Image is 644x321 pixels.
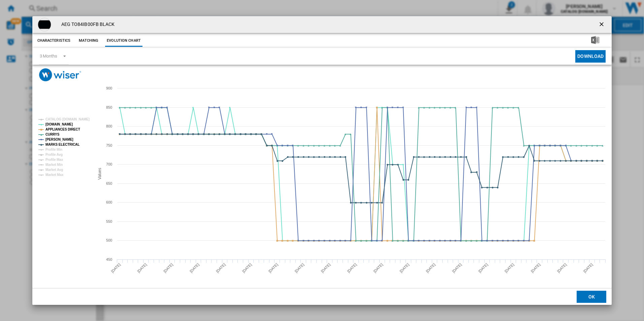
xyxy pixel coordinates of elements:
[106,200,112,204] tspan: 600
[45,128,80,131] tspan: APPLIANCES DIRECT
[320,262,331,274] tspan: [DATE]
[45,117,90,121] tspan: CATALOG [DOMAIN_NAME]
[45,133,60,136] tspan: CURRYS
[45,163,63,167] tspan: Market Min
[373,262,384,274] tspan: [DATE]
[577,291,606,303] button: OK
[36,35,72,47] button: Characteristics
[45,173,64,177] tspan: Market Max
[45,148,62,151] tspan: Profile Min
[106,105,112,109] tspan: 850
[106,219,112,223] tspan: 550
[106,124,112,128] tspan: 800
[598,21,606,29] ng-md-icon: getI18NText('BUTTONS.CLOSE_DIALOG')
[45,168,63,172] tspan: Market Avg
[215,262,226,274] tspan: [DATE]
[575,50,606,63] button: Download
[45,138,73,141] tspan: [PERSON_NAME]
[39,68,81,81] img: logo_wiser_300x94.png
[477,262,488,274] tspan: [DATE]
[45,143,79,146] tspan: MARKS ELECTRICAL
[40,53,57,59] div: 3 Months
[106,86,112,90] tspan: 900
[591,36,599,44] img: excel-24x24.png
[346,262,357,274] tspan: [DATE]
[45,153,63,156] tspan: Profile Avg
[267,262,279,274] tspan: [DATE]
[58,21,115,28] h4: AEG TO84IB00FB BLACK
[32,16,612,305] md-dialog: Product popup
[425,262,436,274] tspan: [DATE]
[45,158,63,162] tspan: Profile Max
[136,262,148,274] tspan: [DATE]
[189,262,200,274] tspan: [DATE]
[399,262,410,274] tspan: [DATE]
[504,262,515,274] tspan: [DATE]
[580,35,610,47] button: Download in Excel
[582,262,593,274] tspan: [DATE]
[451,262,462,274] tspan: [DATE]
[106,257,112,261] tspan: 450
[105,35,142,47] button: Evolution chart
[595,18,609,31] button: getI18NText('BUTTONS.CLOSE_DIALOG')
[45,122,73,126] tspan: [DOMAIN_NAME]
[294,262,305,274] tspan: [DATE]
[106,181,112,185] tspan: 650
[241,262,252,274] tspan: [DATE]
[38,18,51,31] img: 241014KDWO_0.png
[556,262,567,274] tspan: [DATE]
[106,162,112,166] tspan: 700
[106,143,112,147] tspan: 750
[97,168,102,180] tspan: Values
[530,262,541,274] tspan: [DATE]
[74,35,103,47] button: Matching
[163,262,174,274] tspan: [DATE]
[106,238,112,242] tspan: 500
[110,262,121,274] tspan: [DATE]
